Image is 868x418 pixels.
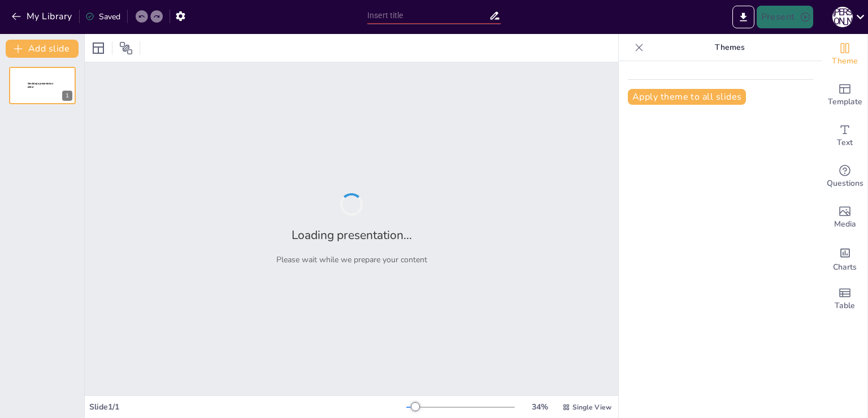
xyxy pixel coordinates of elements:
button: Add slide [6,40,79,58]
div: Add images, graphics, shapes or video [822,197,867,238]
h2: Loading presentation... [292,227,412,243]
span: Template [828,96,862,108]
div: Add charts and graphs [822,238,867,279]
div: К [PERSON_NAME] [832,7,853,27]
div: 1 [9,67,76,104]
button: Export to PowerPoint [732,6,754,28]
span: Single View [572,403,611,412]
div: Saved [85,11,120,22]
button: Present [757,6,813,28]
p: Please wait while we prepare your content [276,254,427,265]
button: Apply theme to all slides [628,89,746,105]
div: Add a table [822,279,867,319]
span: Questions [827,177,863,190]
p: Themes [648,34,811,61]
div: Slide 1 / 1 [89,402,406,412]
span: Media [834,218,856,231]
button: К [PERSON_NAME] [832,6,853,28]
div: 1 [62,91,72,101]
span: Theme [832,55,858,67]
div: Layout [89,39,107,57]
div: 34 % [526,402,553,412]
div: Add text boxes [822,116,867,156]
span: Position [119,41,133,55]
div: Add ready made slides [822,75,867,116]
span: Charts [833,261,857,274]
button: My Library [8,7,77,25]
div: Change the overall theme [822,34,867,75]
span: Sendsteps presentation editor [28,82,53,88]
input: Insert title [367,7,489,24]
span: Table [835,300,855,312]
div: Get real-time input from your audience [822,156,867,197]
span: Text [837,137,853,149]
